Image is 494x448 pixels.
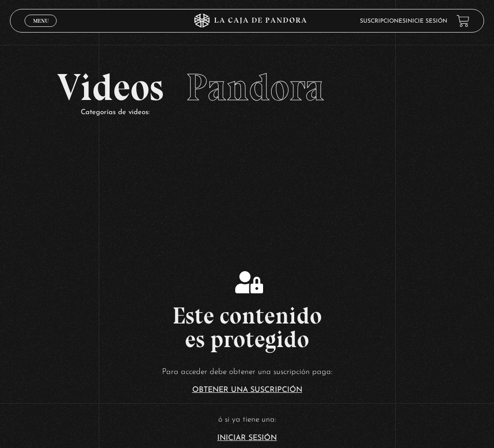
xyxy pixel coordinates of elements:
p: Categorías de videos: [81,106,436,119]
span: Menu [33,18,49,24]
a: Suscripciones [360,18,406,24]
a: Inicie sesión [406,18,447,24]
span: Cerrar [30,26,52,33]
a: Iniciar Sesión [217,434,277,442]
h2: Videos [57,68,436,106]
span: Pandora [186,65,324,110]
a: Obtener una suscripción [192,386,302,394]
a: View your shopping cart [457,15,469,27]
